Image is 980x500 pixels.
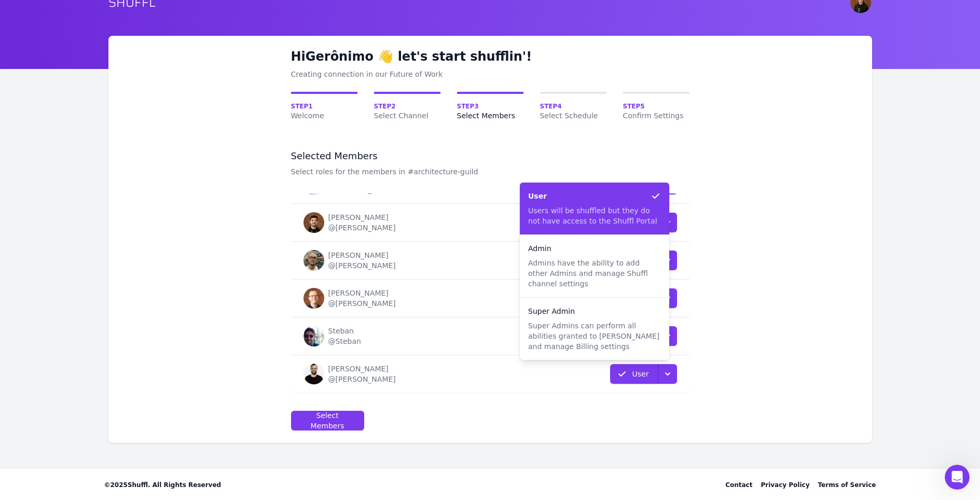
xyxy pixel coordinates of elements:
a: Privacy Policy [761,481,809,489]
span: Select Channel [374,110,440,121]
span: Welcome [291,110,357,121]
nav: Onboarding [291,92,689,121]
div: @[PERSON_NAME] [328,298,396,309]
span: Step 4 [540,102,606,110]
div: @Steban [328,336,361,346]
p: Admins have the ability to add other Admins and manage Shuffl channel settings [528,258,661,289]
div: [PERSON_NAME] [328,212,396,223]
p: Super Admin [528,306,575,316]
div: Contact [725,481,752,489]
button: Select Members [291,411,364,430]
img: Ricardo Rauber Pereira [303,288,324,309]
span: Select Members [457,110,523,121]
span: Step 5 [623,102,689,110]
p: User [632,369,649,379]
h3: Selected Members [291,150,478,162]
img: Steban [303,326,324,346]
span: emoji wave [378,49,393,64]
img: Matheus Mignoni [303,250,324,271]
div: Select Members [300,410,355,431]
p: User [528,191,547,201]
span: Step 3 [457,102,523,110]
iframe: Intercom live chat [945,465,970,490]
p: Admin [528,243,551,254]
p: Select roles for the members in #architecture-guild [291,166,478,177]
span: © 2025 Shuffl. All Rights Reserved [104,481,222,489]
div: Steban [328,326,361,336]
span: Select Schedule [540,110,606,121]
div: @[PERSON_NAME] [328,374,396,384]
img: Tiago Almeida [303,364,324,384]
span: Step 1 [291,102,357,110]
div: @[PERSON_NAME] [328,223,396,233]
h1: Hi Gerônimo let's start shufflin'! [291,48,689,65]
div: [PERSON_NAME] [328,250,396,260]
a: Step2Select Channel [374,92,440,121]
div: Creating connection in our Future of Work [291,69,689,79]
span: Confirm Settings [623,110,689,121]
a: Step3Select Members [457,92,523,121]
p: Super Admins can perform all abilities granted to [PERSON_NAME] and manage Billing settings [528,321,661,352]
p: Users will be shuffled but they do not have access to the Shuffl Portal [528,205,661,226]
div: @[PERSON_NAME] [328,260,396,271]
a: Terms of Service [818,481,876,489]
span: Step 2 [374,102,440,110]
img: Marcos Ferreira [303,212,324,233]
div: [PERSON_NAME] [328,364,396,374]
div: [PERSON_NAME] [328,288,396,298]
